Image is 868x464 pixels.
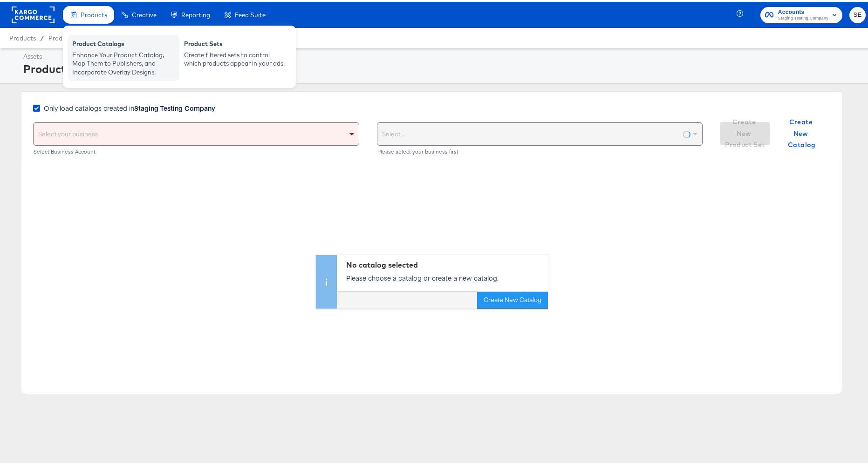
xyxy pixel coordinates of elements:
[849,5,866,21] button: SE
[44,101,215,111] span: Only load catalogs created in
[377,147,703,153] div: Please select your business first
[81,9,107,17] span: Products
[33,147,359,153] div: Select Business Account
[235,9,266,17] span: Feed Suite
[760,5,842,21] button: AccountsStaging Testing Company
[181,9,210,17] span: Reporting
[781,114,823,149] span: Create New Catalog
[48,33,87,40] a: Product Sets
[134,101,215,111] strong: Staging Testing Company
[36,33,48,40] span: /
[9,33,36,40] span: Products
[777,120,827,143] button: Create New Catalog
[132,9,157,17] span: Creative
[477,290,548,307] button: Create New Catalog
[346,271,543,281] p: Please choose a catalog or create a new catalog.
[778,6,828,15] span: Accounts
[346,258,543,269] div: No catalog selected
[34,121,359,143] div: Select your business
[853,8,862,19] span: SE
[377,121,703,143] div: Select...
[23,59,863,75] div: Product Sets Overview
[23,50,863,59] div: Assets
[778,13,828,20] span: Staging Testing Company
